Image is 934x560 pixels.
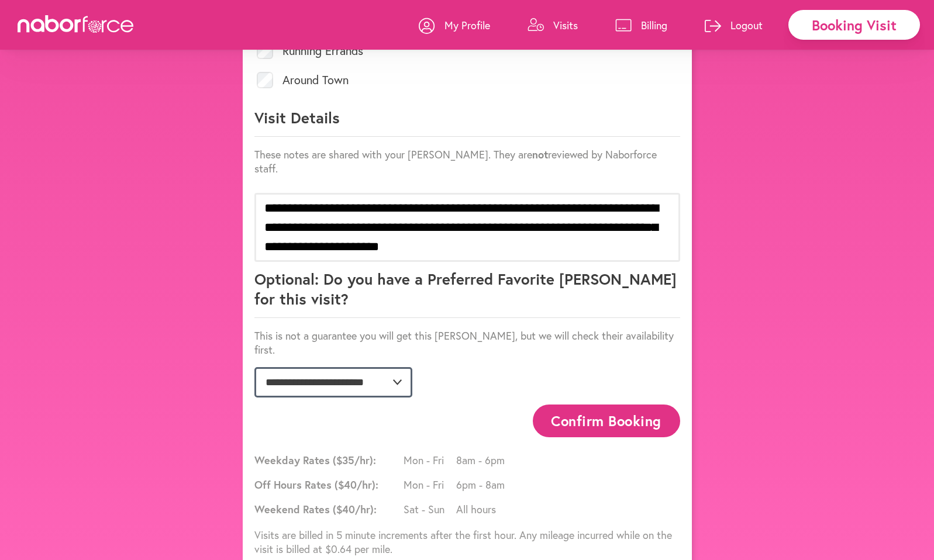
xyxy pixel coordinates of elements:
span: 6pm - 8am [456,478,509,492]
p: Optional: Do you have a Preferred Favorite [PERSON_NAME] for this visit? [254,269,680,318]
span: Weekend Rates [254,502,401,516]
p: Billing [641,18,667,32]
p: Visit Details [254,108,680,137]
p: This is not a guarantee you will get this [PERSON_NAME], but we will check their availability first. [254,329,680,357]
span: ($ 35 /hr): [333,453,376,467]
div: Booking Visit [788,10,920,40]
span: ($ 40 /hr): [333,502,377,516]
span: Mon - Fri [404,478,456,492]
a: Billing [615,8,667,43]
a: Logout [705,8,763,43]
p: Visits are billed in 5 minute increments after the first hour. Any mileage incurred while on the ... [254,528,680,556]
span: All hours [456,502,509,516]
span: 8am - 6pm [456,453,509,467]
button: Confirm Booking [533,405,680,437]
a: Visits [528,8,578,43]
a: My Profile [419,8,490,43]
label: Running Errands [282,45,363,57]
span: Sat - Sun [404,502,456,516]
span: ($ 40 /hr): [335,478,378,492]
span: Off Hours Rates [254,478,401,492]
span: Mon - Fri [404,453,456,467]
label: Around Town [282,74,349,86]
p: Logout [730,18,763,32]
p: These notes are shared with your [PERSON_NAME]. They are reviewed by Naborforce staff. [254,147,680,175]
span: Weekday Rates [254,453,401,467]
strong: not [532,147,548,161]
p: Visits [553,18,578,32]
p: My Profile [444,18,490,32]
